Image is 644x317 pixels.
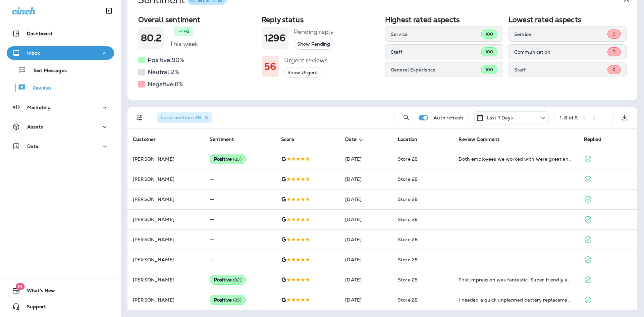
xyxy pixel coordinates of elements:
span: Location : Store 28 [161,114,201,120]
h1: 80.2 [141,33,162,44]
td: -- [204,189,276,209]
span: 0 [612,67,615,72]
h5: Positive: 90 % [148,55,184,65]
button: Filters [133,111,146,124]
p: [PERSON_NAME] [133,217,199,222]
button: Show Urgent [284,67,321,78]
button: Support [7,300,114,313]
button: Dashboard [7,27,114,40]
span: ( 85 ) [233,156,241,162]
td: [DATE] [340,290,392,310]
div: Location:Store 28 [157,112,212,123]
div: Positive [210,295,246,305]
p: [PERSON_NAME] [133,297,199,303]
span: Score [281,137,294,142]
button: Data [7,140,114,153]
h1: 56 [264,61,276,72]
h5: This week [170,39,198,49]
div: Both employees we worked with were great and make our experience easy and enjoyable [459,156,573,162]
span: Score [281,136,303,142]
td: -- [204,250,276,270]
p: Staff [391,49,481,55]
p: Text Messages [26,68,67,74]
button: Text Messages [7,63,114,77]
td: [DATE] [340,149,392,169]
span: Store 28 [398,196,418,202]
span: Date [345,137,357,142]
button: Marketing [7,101,114,114]
p: Marketing [27,105,51,110]
p: Reviews [26,85,52,92]
h2: Highest rated aspects [385,15,503,24]
span: 0 [612,49,615,55]
p: [PERSON_NAME] [133,197,199,202]
p: [PERSON_NAME] [133,176,199,182]
div: Positive [210,275,246,285]
p: [PERSON_NAME] [133,237,199,242]
p: +6 [183,28,189,35]
p: Staff [514,67,607,72]
span: Store 28 [398,277,418,283]
h5: Pending reply [294,27,334,37]
span: What's New [20,288,55,296]
p: Service [514,32,607,37]
span: Store 28 [398,176,418,182]
button: Search Reviews [400,111,413,124]
span: ( 85 ) [233,297,241,303]
button: Reviews [7,81,114,95]
td: [DATE] [340,169,392,189]
td: [DATE] [340,270,392,290]
span: Review Comment [459,136,508,142]
button: Export as CSV [618,111,631,124]
p: [PERSON_NAME] [133,257,199,262]
p: Dashboard [27,31,52,36]
button: 19What's New [7,284,114,297]
h2: Reply status [262,15,380,24]
p: General Experience [391,67,481,72]
span: Store 28 [398,257,418,263]
button: Collapse Sidebar [100,4,118,17]
span: ( 92 ) [233,277,241,283]
span: Review Comment [459,137,499,142]
span: Store 28 [398,216,418,222]
p: Last 7 Days [487,115,513,120]
h2: Overall sentiment [138,15,256,24]
span: Customer [133,136,164,142]
span: Date [345,136,365,142]
span: Replied [584,137,601,142]
span: 0 [612,31,615,37]
button: Inbox [7,46,114,60]
div: SentimentWhat's This? [127,13,637,100]
p: Service [391,32,481,37]
p: Data [27,144,39,149]
span: Store 28 [398,156,418,162]
h2: Lowest rated aspects [508,15,627,24]
p: Communication [514,49,607,55]
span: Sentiment [210,137,234,142]
h5: Urgent reviews [284,55,328,66]
td: [DATE] [340,250,392,270]
div: Positive [210,154,246,164]
p: Auto refresh [433,115,463,120]
p: Inbox [27,50,40,56]
p: [PERSON_NAME] [133,156,199,162]
span: 100 [485,31,493,37]
td: [DATE] [340,229,392,250]
p: [PERSON_NAME] [133,277,199,282]
span: Replied [584,136,610,142]
td: -- [204,169,276,189]
span: 19 [15,283,24,290]
span: Location [398,137,417,142]
span: Sentiment [210,136,243,142]
p: Assets [27,124,43,129]
span: Location [398,136,426,142]
div: 1 - 8 of 8 [560,115,578,120]
td: -- [204,209,276,229]
span: Store 28 [398,236,418,243]
button: Assets [7,120,114,134]
button: Show Pending [294,39,333,50]
td: [DATE] [340,209,392,229]
td: [DATE] [340,189,392,209]
span: Support [20,304,46,312]
td: -- [204,229,276,250]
